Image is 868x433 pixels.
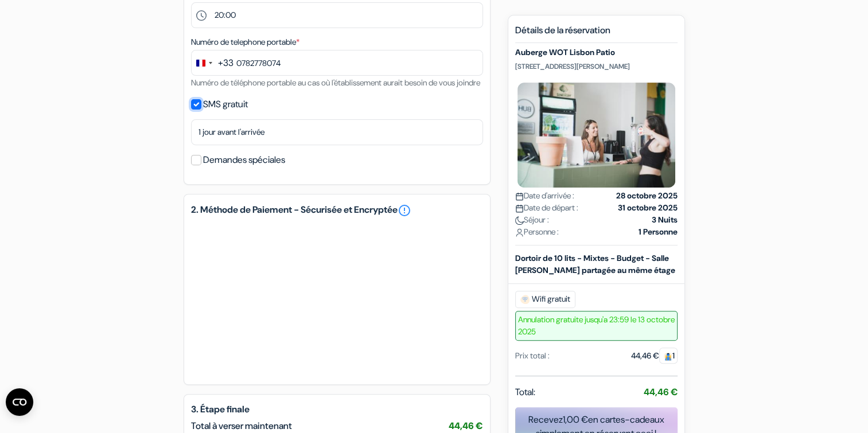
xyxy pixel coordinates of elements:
[191,36,299,48] label: Numéro de telephone portable
[618,202,678,214] strong: 31 octobre 2025
[515,204,524,213] img: calendar.svg
[563,414,588,426] span: 1,00 €
[203,233,472,364] iframe: Cadre de saisie sécurisé pour le paiement
[520,295,530,304] img: free_wifi.svg
[515,192,524,201] img: calendar.svg
[203,96,248,112] label: SMS gratuit
[659,348,678,364] span: 1
[664,352,672,361] img: guest.svg
[191,404,483,415] h5: 3. Étape finale
[515,291,575,308] span: Wifi gratuit
[639,226,678,238] strong: 1 Personne
[515,311,678,341] span: Annulation gratuite jusqu'a 23:59 le 13 octobre 2025
[515,62,678,71] p: [STREET_ADDRESS][PERSON_NAME]
[515,385,535,399] span: Total:
[644,386,678,398] strong: 44,46 €
[449,420,483,432] span: 44,46 €
[515,226,559,238] span: Personne :
[515,202,578,214] span: Date de départ :
[191,204,483,217] h5: 2. Méthode de Paiement - Sécurisée et Encryptée
[515,253,675,275] b: Dortoir de 10 lits - Mixtes - Budget - Salle [PERSON_NAME] partagée au même étage
[515,350,550,362] div: Prix total :
[515,228,524,237] img: user_icon.svg
[515,48,678,57] h5: Auberge WOT Lisbon Patio
[515,25,678,43] h5: Détails de la réservation
[203,152,285,168] label: Demandes spéciales
[192,50,233,75] button: Change country, selected France (+33)
[631,350,678,362] div: 44,46 €
[515,190,574,202] span: Date d'arrivée :
[652,214,678,226] strong: 3 Nuits
[191,77,480,88] small: Numéro de téléphone portable au cas où l'établissement aurait besoin de vous joindre
[218,56,233,70] div: +33
[515,214,549,226] span: Séjour :
[398,204,411,217] a: error_outline
[191,50,483,76] input: 6 12 34 56 78
[515,216,524,225] img: moon.svg
[616,190,678,202] strong: 28 octobre 2025
[6,388,33,416] button: Ouvrir le widget CMP
[191,420,292,432] span: Total à verser maintenant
